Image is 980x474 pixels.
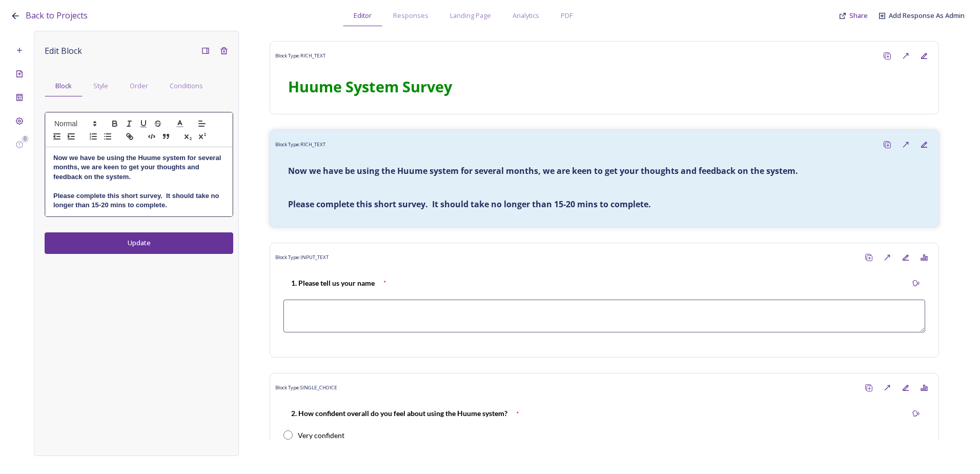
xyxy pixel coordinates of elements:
[354,11,372,21] span: Editor
[275,141,325,148] span: Block Type: RICH_TEXT
[45,45,82,57] span: Edit Block
[849,11,868,20] span: Share
[450,11,491,21] span: Landing Page
[55,81,72,91] span: Block
[170,81,203,91] span: Conditions
[45,232,233,253] button: Update
[93,81,108,91] span: Style
[53,154,223,181] strong: Now we have be using the Huume system for several months, we are keen to get your thoughts and fe...
[26,9,88,22] a: Back to Projects
[288,199,651,210] strong: Please complete this short survey. It should take no longer than 15-20 mins to complete.
[291,279,375,287] strong: 1. Please tell us your name
[889,11,965,21] a: Add Response As Admin
[513,11,539,21] span: Analytics
[288,165,798,176] strong: Now we have be using the Huume system for several months, we are keen to get your thoughts and fe...
[561,11,573,21] span: PDF
[298,430,344,441] div: Very confident
[130,81,148,91] span: Order
[393,11,428,21] span: Responses
[53,192,221,209] strong: Please complete this short survey. It should take no longer than 15-20 mins to complete.
[22,135,29,143] div: 0
[275,52,325,60] span: Block Type: RICH_TEXT
[275,384,337,391] span: Block Type: SINGLE_CHOICE
[291,409,507,418] strong: 2. How confident overall do you feel about using the Huume system?
[288,76,452,96] strong: Huume System Survey
[275,254,329,261] span: Block Type: INPUT_TEXT
[26,10,88,21] span: Back to Projects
